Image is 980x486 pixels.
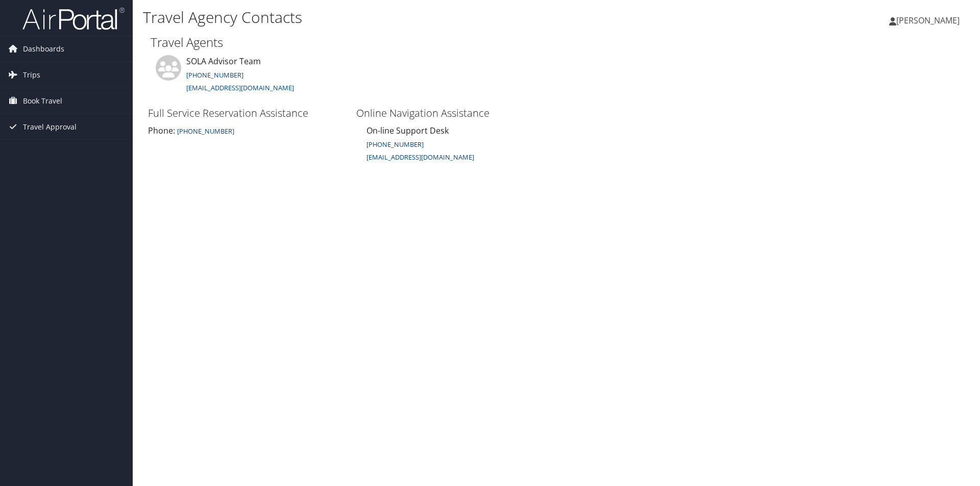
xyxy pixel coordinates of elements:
a: [PHONE_NUMBER] [175,125,234,136]
a: [PHONE_NUMBER] [366,140,424,149]
small: [PHONE_NUMBER] [177,126,234,136]
span: Trips [23,62,40,88]
a: [EMAIL_ADDRESS][DOMAIN_NAME] [186,83,294,92]
h1: Travel Agency Contacts [143,7,694,28]
span: Travel Approval [23,114,77,140]
span: Dashboards [23,36,64,62]
span: [PERSON_NAME] [896,15,960,26]
h3: Full Service Reservation Assistance [148,106,346,120]
span: SOLA Advisor Team [186,56,261,67]
span: On-line Support Desk [366,125,449,136]
div: Phone: [148,124,346,137]
a: [PHONE_NUMBER] [186,70,243,80]
span: Book Travel [23,88,62,114]
small: [EMAIL_ADDRESS][DOMAIN_NAME] [366,152,474,162]
img: airportal-logo.png [22,7,125,31]
h3: Online Navigation Assistance [356,106,554,120]
a: [EMAIL_ADDRESS][DOMAIN_NAME] [366,151,474,162]
a: [PERSON_NAME] [889,5,970,36]
h2: Travel Agents [151,34,962,51]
